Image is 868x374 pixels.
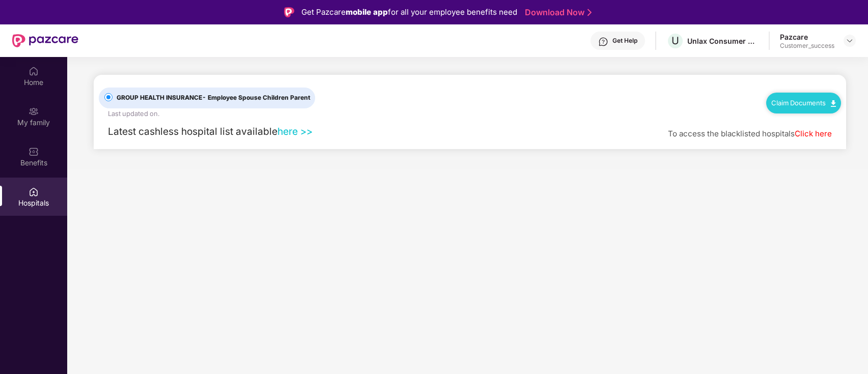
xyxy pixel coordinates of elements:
img: svg+xml;base64,PHN2ZyB3aWR0aD0iMjAiIGhlaWdodD0iMjAiIHZpZXdCb3g9IjAgMCAyMCAyMCIgZmlsbD0ibm9uZSIgeG... [29,106,39,117]
a: here >> [277,125,313,137]
img: svg+xml;base64,PHN2ZyB4bWxucz0iaHR0cDovL3d3dy53My5vcmcvMjAwMC9zdmciIHdpZHRoPSIxMC40IiBoZWlnaHQ9Ij... [831,100,836,107]
a: Download Now [525,7,589,18]
div: Pazcare [780,32,834,42]
img: Stroke [587,7,592,18]
a: Click here [795,129,832,138]
img: Logo [284,7,294,17]
span: - Employee Spouse Children Parent [202,94,311,101]
span: Latest cashless hospital list available [108,125,277,137]
span: To access the blacklisted hospitals [668,129,795,138]
img: svg+xml;base64,PHN2ZyBpZD0iRHJvcGRvd24tMzJ4MzIiIHhtbG5zPSJodHRwOi8vd3d3LnczLm9yZy8yMDAwL3N2ZyIgd2... [846,37,854,45]
div: Unlax Consumer Solutions Private Limited [687,36,759,46]
a: Claim Documents [771,99,836,107]
span: GROUP HEALTH INSURANCE [113,93,315,103]
div: Get Pazcare for all your employee benefits need [301,6,517,18]
img: svg+xml;base64,PHN2ZyBpZD0iSGVscC0zMngzMiIgeG1sbnM9Imh0dHA6Ly93d3cudzMub3JnLzIwMDAvc3ZnIiB3aWR0aD... [598,37,608,47]
div: Last updated on . [108,108,159,119]
img: svg+xml;base64,PHN2ZyBpZD0iSG9zcGl0YWxzIiB4bWxucz0iaHR0cDovL3d3dy53My5vcmcvMjAwMC9zdmciIHdpZHRoPS... [29,187,39,197]
img: svg+xml;base64,PHN2ZyBpZD0iQmVuZWZpdHMiIHhtbG5zPSJodHRwOi8vd3d3LnczLm9yZy8yMDAwL3N2ZyIgd2lkdGg9Ij... [29,147,39,157]
img: svg+xml;base64,PHN2ZyBpZD0iSG9tZSIgeG1sbnM9Imh0dHA6Ly93d3cudzMub3JnLzIwMDAvc3ZnIiB3aWR0aD0iMjAiIG... [29,66,39,76]
div: Customer_success [780,42,834,50]
strong: mobile app [346,7,388,17]
div: Get Help [612,37,637,45]
span: U [671,35,679,47]
img: New Pazcare Logo [12,34,78,47]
